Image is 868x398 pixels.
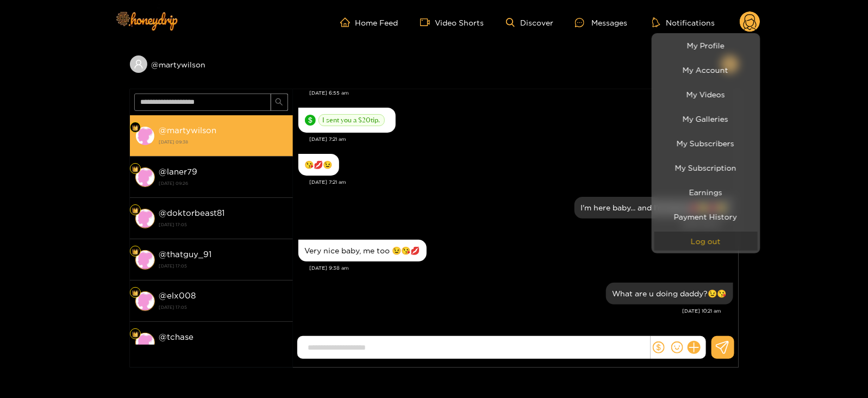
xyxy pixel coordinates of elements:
[654,85,758,104] a: My Videos
[654,183,758,202] a: Earnings
[654,109,758,128] a: My Galleries
[654,158,758,177] a: My Subscription
[654,207,758,226] a: Payment History
[654,60,758,79] a: My Account
[654,36,758,55] a: My Profile
[654,134,758,153] a: My Subscribers
[654,232,758,251] button: Log out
